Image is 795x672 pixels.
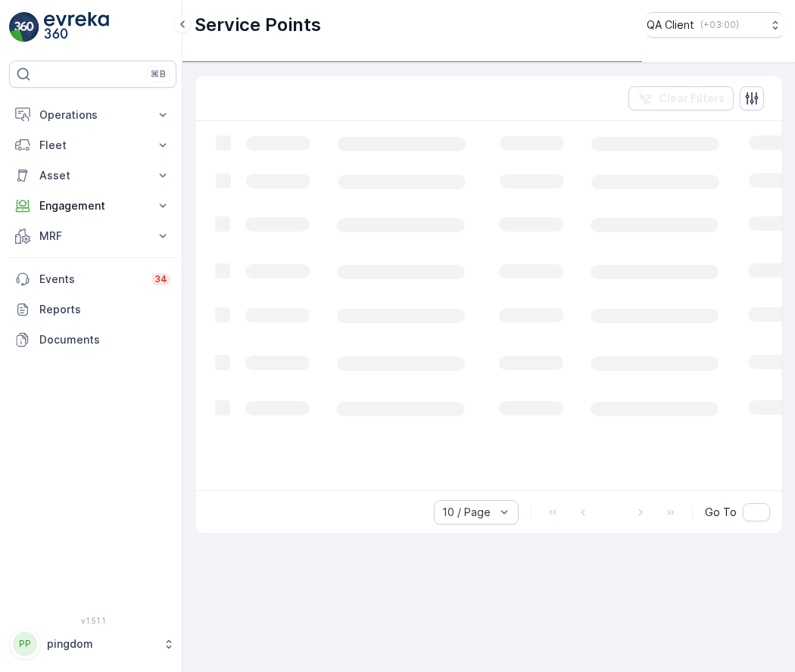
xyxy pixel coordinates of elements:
[9,12,39,42] img: logo
[9,616,176,625] span: v 1.51.1
[39,107,146,123] p: Operations
[13,632,37,656] div: PP
[195,13,321,37] p: Service Points
[39,168,146,183] p: Asset
[9,160,176,191] button: Asset
[39,229,146,244] p: MRF
[700,19,739,31] p: ( +03:00 )
[705,505,737,520] span: Go To
[39,302,170,317] p: Reports
[39,332,170,347] p: Documents
[151,68,166,80] p: ⌘B
[647,17,694,33] p: QA Client
[39,138,146,153] p: Fleet
[9,294,176,325] a: Reports
[628,86,734,110] button: Clear Filters
[47,636,155,652] p: pingdom
[9,221,176,251] button: MRF
[9,325,176,355] a: Documents
[9,191,176,221] button: Engagement
[39,272,142,287] p: Events
[9,264,176,294] a: Events34
[9,628,176,660] button: PPpingdom
[44,12,109,42] img: logo_light-DOdMpM7g.png
[647,12,783,38] button: QA Client(+03:00)
[39,198,146,213] p: Engagement
[9,100,176,130] button: Operations
[9,130,176,160] button: Fleet
[659,91,725,106] p: Clear Filters
[154,273,167,285] p: 34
